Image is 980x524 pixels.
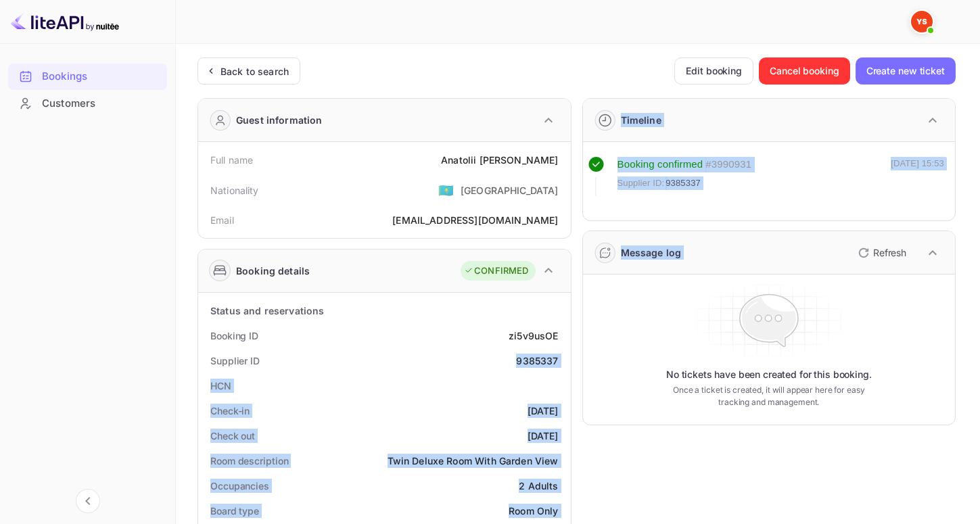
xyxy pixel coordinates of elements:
div: # 3990931 [705,157,751,172]
img: LiteAPI logo [11,11,119,32]
div: Message log [621,245,682,260]
div: Check out [210,429,255,443]
div: Nationality [210,183,259,197]
div: Customers [8,91,167,117]
div: 2 Adults [519,479,558,493]
div: 9385337 [516,354,558,368]
img: Yandex Support [911,11,933,32]
p: Refresh [873,245,906,260]
div: [DATE] 15:53 [891,157,944,196]
span: United States [438,178,454,202]
span: 9385337 [666,176,701,190]
div: Booking ID [210,329,258,343]
p: No tickets have been created for this booking. [666,368,872,381]
a: Customers [8,91,167,116]
div: Email [210,213,234,227]
div: Status and reservations [210,304,324,318]
div: Room description [210,454,288,468]
div: [DATE] [528,404,559,418]
div: [EMAIL_ADDRESS][DOMAIN_NAME] [392,213,558,227]
div: Check-in [210,404,250,418]
div: Supplier ID [210,354,260,368]
div: Booking details [236,264,310,278]
div: zi5v9usOE [509,329,558,343]
div: Bookings [8,64,167,90]
span: Supplier ID: [617,176,665,190]
button: Collapse navigation [76,489,100,513]
a: Bookings [8,64,167,89]
div: Customers [42,96,160,112]
button: Create new ticket [856,57,956,85]
div: HCN [210,379,231,393]
div: Anatolii [PERSON_NAME] [441,153,558,167]
div: Guest information [236,113,323,127]
button: Edit booking [674,57,753,85]
div: [GEOGRAPHIC_DATA] [461,183,559,197]
div: Bookings [42,69,160,85]
div: Occupancies [210,479,269,493]
div: Full name [210,153,253,167]
div: Booking confirmed [617,157,703,172]
p: Once a ticket is created, it will appear here for easy tracking and management. [670,384,868,408]
button: Refresh [850,242,912,264]
div: Timeline [621,113,661,127]
div: Board type [210,504,259,518]
div: CONFIRMED [464,264,528,278]
div: Room Only [509,504,558,518]
div: Twin Deluxe Room With Garden View [388,454,559,468]
div: Back to search [220,64,289,78]
div: [DATE] [528,429,559,443]
button: Cancel booking [759,57,850,85]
